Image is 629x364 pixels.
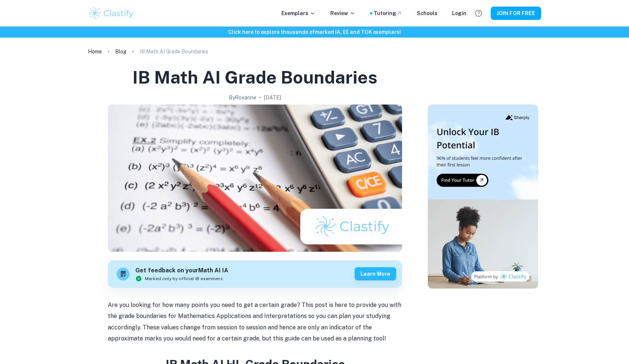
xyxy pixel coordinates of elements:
[132,66,377,89] h1: IB Math AI Grade Boundaries
[115,46,127,57] a: Blog
[428,105,538,289] img: Thumbnail
[330,9,355,17] p: Review
[374,9,402,17] a: Tutoring
[417,9,437,17] a: Schools
[108,260,402,288] a: Get feedback on yourMath AI IAMarked only by official IB examinersLearn more
[108,105,402,252] img: IB Math AI Grade Boundaries cover image
[264,93,281,102] h2: [DATE]
[259,93,261,102] p: •
[229,93,256,102] h2: By Roxanne
[472,7,485,20] button: Help and Feedback
[108,300,402,344] p: Are you looking for how many points you need to get a certain grade? This post is here to provide...
[145,275,223,282] span: Marked only by official IB examiners
[88,46,102,57] a: Home
[1,28,628,36] h6: Click here to explore thousands of marked IA, EE and TOK exemplars !
[88,6,135,21] img: Clastify logo
[281,9,316,17] p: Exemplars
[355,267,396,280] button: Learn more
[140,47,208,56] p: IB Math AI Grade Boundaries
[452,9,466,17] a: Login
[135,266,228,275] h6: Get feedback on your Math AI IA
[491,7,541,20] button: JOIN FOR FREE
